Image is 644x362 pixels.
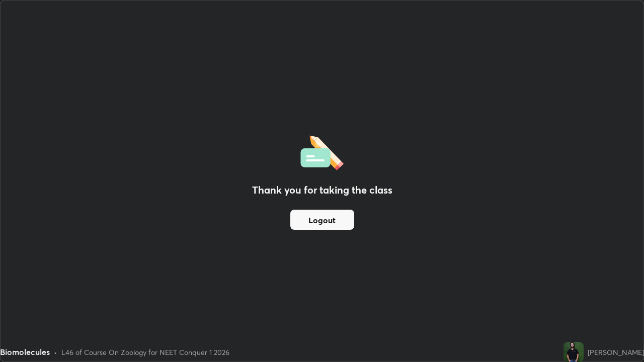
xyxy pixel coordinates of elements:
[588,347,644,357] div: [PERSON_NAME]
[61,347,229,357] div: L46 of Course On Zoology for NEET Conquer 1 2026
[563,342,584,362] img: 8be69093bacc48d5a625170d7cbcf919.jpg
[54,347,57,357] div: •
[290,210,354,230] button: Logout
[300,132,344,170] img: offlineFeedback.1438e8b3.svg
[252,183,392,198] h2: Thank you for taking the class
